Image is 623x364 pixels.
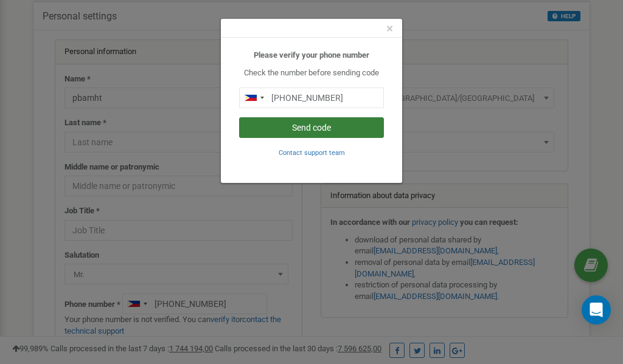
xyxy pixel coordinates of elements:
[279,148,345,157] a: Contact support team
[239,67,384,79] p: Check the number before sending code
[582,295,611,325] div: Open Intercom Messenger
[254,50,369,60] b: Please verify your phone number
[386,22,393,35] button: Close
[239,88,384,108] input: 0905 123 4567
[240,88,268,108] div: Telephone country code
[386,21,393,36] span: ×
[239,117,384,138] button: Send code
[279,149,345,157] small: Contact support team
